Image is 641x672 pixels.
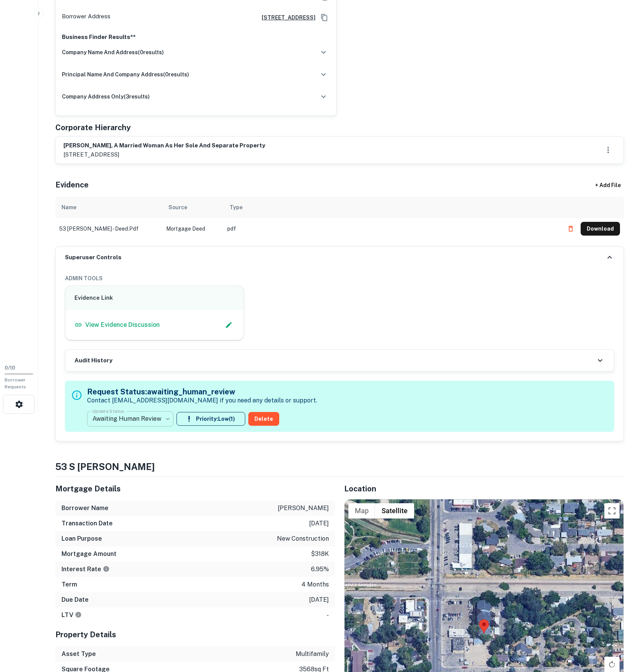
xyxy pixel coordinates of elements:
p: new construction [277,534,329,543]
th: Source [162,197,223,218]
button: Toggle fullscreen view [604,503,620,519]
h6: Due Date [62,595,89,604]
button: Copy Address [319,12,330,23]
label: Update Status [92,408,124,414]
h6: principal name and company address ( 0 results) [62,70,189,79]
button: Show satellite imagery [375,503,414,519]
h5: Property Details [55,629,335,640]
h5: Location [344,483,624,494]
h6: Borrower Name [62,504,108,513]
p: Business Finder Results** [62,32,330,42]
div: + Add File [581,178,635,192]
th: Name [55,197,162,218]
td: Mortgage Deed [162,218,223,239]
a: [STREET_ADDRESS] [256,13,316,22]
p: [PERSON_NAME] [278,504,329,513]
div: Awaiting Human Review [87,408,173,430]
h5: Corporate Hierarchy [55,122,131,133]
h6: Superuser Controls [65,253,121,262]
h6: Term [62,580,77,589]
h6: company address only ( 3 results) [62,92,150,101]
button: Download [581,222,620,236]
button: Priority:Low(1) [176,412,245,426]
h6: Asset Type [62,649,96,659]
h6: Audit History [74,356,112,365]
p: [STREET_ADDRESS] [63,150,265,159]
button: Delete [248,412,279,426]
h6: Evidence Link [74,294,235,302]
h6: Loan Purpose [62,534,102,543]
h6: Mortgage Amount [62,549,117,559]
th: Type [223,197,560,218]
h5: Evidence [55,179,89,191]
p: - [327,611,329,620]
span: 0 / 10 [5,365,15,371]
div: scrollable content [55,197,624,246]
svg: LTVs displayed on the website are for informational purposes only and may be reported incorrectly... [75,611,82,618]
iframe: Chat Widget [603,611,641,648]
span: Borrower Requests [5,377,26,389]
button: Show street map [348,503,375,519]
p: 4 months [301,580,329,589]
p: $318k [311,549,329,559]
h6: Interest Rate [62,565,110,574]
p: [DATE] [309,595,329,604]
h4: 53 s [PERSON_NAME] [55,460,624,473]
td: 53 [PERSON_NAME] - deed.pdf [55,218,162,239]
h5: Request Status: awaiting_human_review [87,386,317,397]
div: Type [230,203,243,212]
button: Edit Slack Link [223,319,235,331]
p: Contact [EMAIL_ADDRESS][DOMAIN_NAME] if you need any details or support. [87,396,317,405]
div: Name [62,203,76,212]
p: multifamily [296,649,329,659]
p: Borrower Address [62,12,110,23]
h6: Transaction Date [62,519,113,528]
h6: ADMIN TOOLS [65,274,614,283]
p: [DATE] [309,519,329,528]
h6: company name and address ( 0 results) [62,48,164,57]
div: Source [168,203,187,212]
button: Rotate map clockwise [604,657,620,672]
h5: Mortgage Details [55,483,335,494]
h6: LTV [62,611,82,620]
td: pdf [223,218,560,239]
p: View Evidence Discussion [85,320,160,330]
h6: [PERSON_NAME], a married woman as her sole and separate property [63,141,265,150]
p: 6.95% [311,565,329,574]
svg: The interest rates displayed on the website are for informational purposes only and may be report... [103,565,110,572]
a: View Evidence Discussion [74,320,160,330]
button: Delete file [564,223,578,235]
